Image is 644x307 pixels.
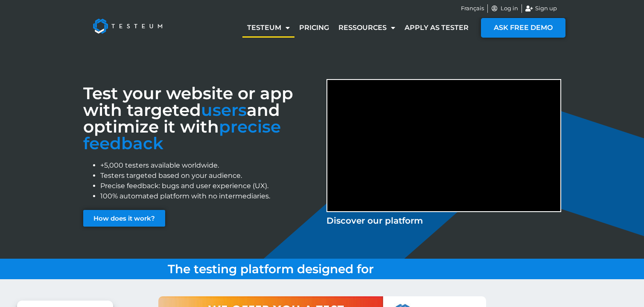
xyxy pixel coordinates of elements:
[294,18,334,38] a: Pricing
[334,18,400,38] a: Ressources
[168,262,374,276] span: The testing platform designed for
[326,214,561,227] p: Discover our platform
[461,4,484,13] a: Français
[93,215,155,221] span: How does it work?
[481,18,565,38] a: ASK FREE DEMO
[525,4,557,13] a: Sign up
[83,9,172,43] img: Testeum Logo - Application crowdtesting platform
[83,116,281,153] font: precise feedback
[242,18,473,38] nav: Menu
[100,191,318,201] li: 100% automated platform with no intermediaries.
[533,4,557,13] span: Sign up
[327,80,560,211] iframe: YouTube video player
[83,85,318,152] h3: Test your website or app with targeted and optimize it with
[491,4,519,13] a: Log in
[400,18,473,38] a: Apply as tester
[498,4,518,13] span: Log in
[242,18,294,38] a: Testeum
[100,171,318,181] li: Testers targeted based on your audience.
[100,160,318,171] li: +5,000 testers available worldwide.
[201,100,247,120] span: users
[83,210,165,227] a: How does it work?
[100,181,318,191] li: Precise feedback: bugs and user experience (UX).
[494,24,553,31] span: ASK FREE DEMO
